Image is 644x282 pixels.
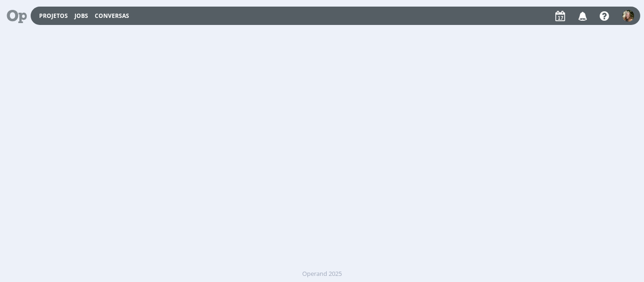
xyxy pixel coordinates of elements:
button: Projetos [36,12,71,20]
a: Projetos [39,12,68,20]
button: Conversas [92,12,132,20]
a: Conversas [95,12,129,20]
img: L [622,10,634,22]
a: Jobs [74,12,88,20]
button: L [622,8,635,24]
button: Jobs [72,12,91,20]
